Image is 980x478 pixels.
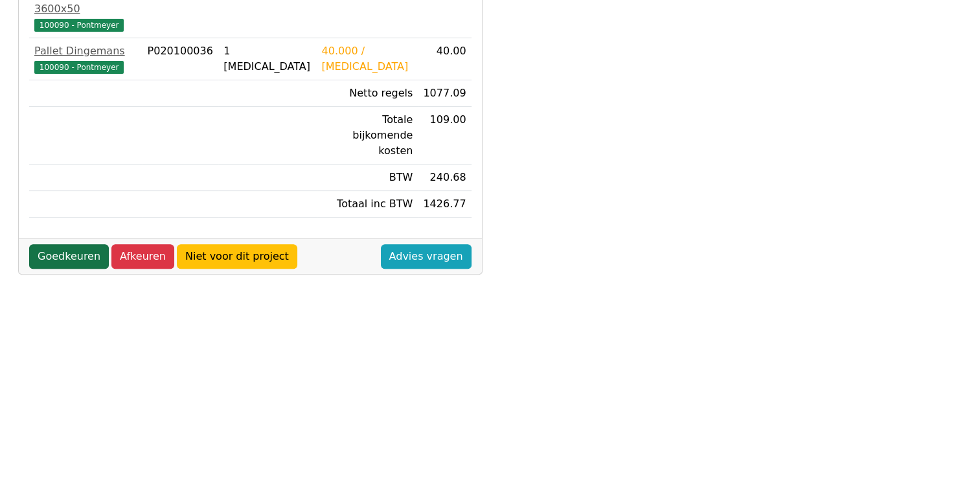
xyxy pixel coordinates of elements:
td: 1077.09 [418,80,471,107]
a: Afkeuren [111,244,174,269]
td: Totale bijkomende kosten [317,107,418,165]
td: P020100036 [142,38,219,80]
div: 40.000 / [MEDICAL_DATA] [322,43,413,74]
a: Niet voor dit project [177,244,297,269]
a: Pallet Dingemans100090 - Pontmeyer [34,43,137,74]
a: Advies vragen [381,244,472,269]
td: 240.68 [418,165,471,191]
div: 1 [MEDICAL_DATA] [223,43,311,74]
span: 100090 - Pontmeyer [34,19,124,32]
td: Totaal inc BTW [317,191,418,218]
span: 100090 - Pontmeyer [34,61,124,74]
td: BTW [317,165,418,191]
td: 40.00 [418,38,471,80]
div: Pallet Dingemans [34,43,137,59]
td: 1426.77 [418,191,471,218]
a: Goedkeuren [29,244,109,269]
td: 109.00 [418,107,471,165]
td: Netto regels [317,80,418,107]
